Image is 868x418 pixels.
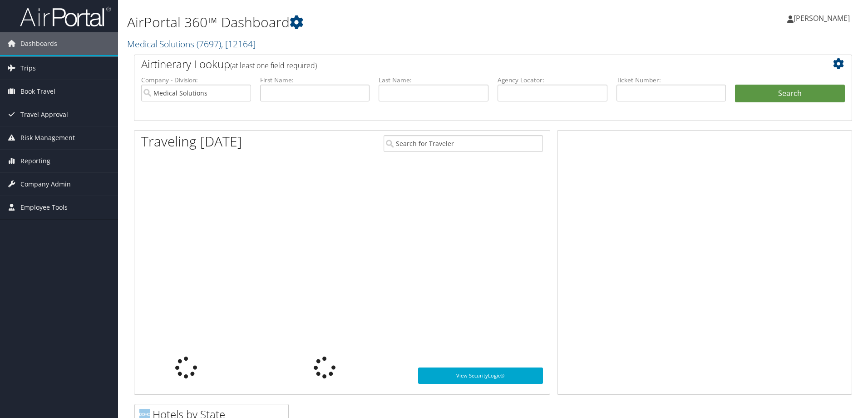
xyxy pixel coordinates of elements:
label: Company - Division: [141,76,251,85]
label: Ticket Number: [616,76,726,85]
a: [PERSON_NAME] [787,5,859,32]
a: View SecurityLogic® [418,368,543,384]
span: Company Admin [20,173,71,196]
span: Employee Tools [20,196,68,219]
span: Book Travel [20,80,55,103]
span: [PERSON_NAME] [794,13,850,23]
span: Trips [20,57,36,80]
h2: Airtinerary Lookup [141,56,785,72]
a: Medical Solutions [127,38,256,50]
h1: Traveling [DATE] [141,132,242,151]
span: ( 7697 ) [197,38,221,50]
label: First Name: [260,76,370,85]
label: Agency Locator: [498,76,607,85]
img: airportal-logo.png [20,6,111,27]
span: Travel Approval [20,103,68,126]
button: Search [735,85,845,103]
label: Last Name: [379,76,488,85]
input: Search for Traveler [384,135,543,152]
h1: AirPortal 360™ Dashboard [127,13,615,32]
span: (at least one field required) [230,60,317,71]
span: Dashboards [20,32,57,55]
span: , [ 12164 ] [221,38,256,50]
span: Risk Management [20,126,75,149]
span: Reporting [20,150,50,172]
